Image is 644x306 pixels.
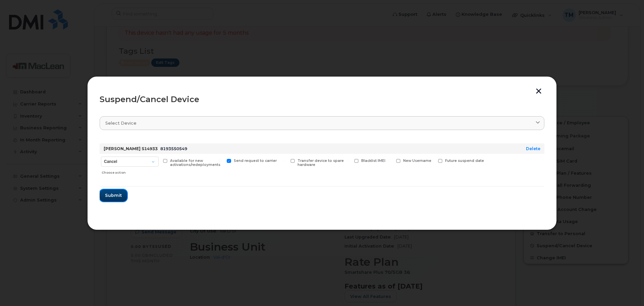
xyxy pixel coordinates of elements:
div: Suspend/Cancel Device [100,95,544,103]
span: Send request to carrier [234,159,277,163]
input: Send request to carrier [219,159,222,162]
span: Future suspend date [445,159,484,163]
span: Blacklist IMEI [361,159,385,163]
span: New Username [403,159,431,163]
div: Choose action [102,167,159,175]
span: Select device [105,120,137,126]
a: Select device [100,116,544,130]
strong: [PERSON_NAME] S14933 [104,146,158,151]
input: New Username [388,159,391,162]
span: Transfer device to spare hardware [298,159,344,167]
input: Future suspend date [430,159,433,162]
span: 8193550549 [160,146,187,151]
a: Delete [526,146,540,151]
input: Available for new activations/redeployments [155,159,158,162]
span: Available for new activations/redeployments [170,159,220,167]
input: Blacklist IMEI [346,159,350,162]
span: Submit [105,192,122,199]
input: Transfer device to spare hardware [282,159,286,162]
button: Submit [100,189,127,202]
